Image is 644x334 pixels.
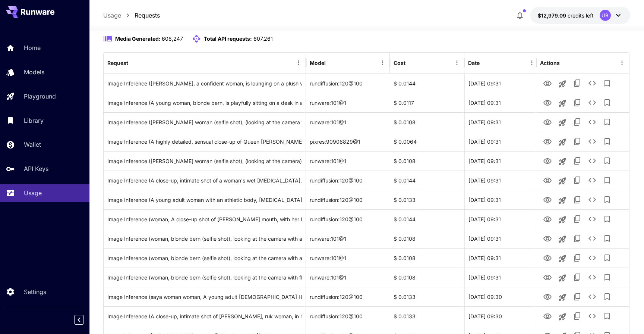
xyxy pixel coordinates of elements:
[570,289,585,304] button: Copy TaskUUID
[555,251,570,266] button: Launch in playground
[24,164,48,173] p: API Keys
[306,112,390,132] div: runware:101@1
[555,135,570,150] button: Launch in playground
[464,209,539,229] div: 29 Sep, 2025 09:31
[107,171,302,190] div: Click to copy prompt
[540,250,555,265] button: View
[570,134,585,149] button: Copy TaskUUID
[555,212,570,227] button: Launch in playground
[585,212,600,227] button: See details
[107,60,128,66] div: Request
[540,289,555,304] button: View
[585,153,600,168] button: See details
[585,231,600,246] button: See details
[570,153,585,168] button: Copy TaskUUID
[306,287,390,306] div: rundiffusion:120@100
[464,248,539,268] div: 29 Sep, 2025 09:31
[600,134,615,149] button: Add to library
[464,132,539,151] div: 29 Sep, 2025 09:31
[530,7,630,24] button: $12,979.08986UB
[390,287,464,306] div: $ 0.0133
[464,190,539,209] div: 29 Sep, 2025 09:31
[585,192,600,207] button: See details
[24,68,44,77] p: Models
[306,74,390,93] div: rundiffusion:120@100
[306,190,390,209] div: rundiffusion:120@100
[390,306,464,326] div: $ 0.0133
[527,57,537,68] button: Menu
[540,114,555,129] button: View
[107,307,302,326] div: Click to copy prompt
[585,115,600,129] button: See details
[585,270,600,285] button: See details
[555,232,570,247] button: Launch in playground
[306,306,390,326] div: rundiffusion:120@100
[293,57,304,68] button: Menu
[24,116,44,125] p: Library
[600,153,615,168] button: Add to library
[555,96,570,111] button: Launch in playground
[326,57,337,68] button: Sort
[390,209,464,229] div: $ 0.0144
[464,306,539,326] div: 29 Sep, 2025 09:30
[390,229,464,248] div: $ 0.0108
[107,152,302,171] div: Click to copy prompt
[452,57,462,68] button: Menu
[585,309,600,324] button: See details
[464,287,539,306] div: 29 Sep, 2025 09:30
[600,270,615,285] button: Add to library
[585,95,600,110] button: See details
[570,192,585,207] button: Copy TaskUUID
[306,268,390,287] div: runware:101@1
[135,11,160,20] a: Requests
[555,193,570,208] button: Launch in playground
[600,173,615,188] button: Add to library
[570,309,585,324] button: Copy TaskUUID
[306,229,390,248] div: runware:101@1
[538,12,568,19] span: $12,979.09
[204,35,252,42] span: Total API requests:
[107,190,302,209] div: Click to copy prompt
[107,113,302,132] div: Click to copy prompt
[390,93,464,112] div: $ 0.0117
[540,231,555,246] button: View
[103,11,160,20] nav: breadcrumb
[390,112,464,132] div: $ 0.0108
[585,134,600,149] button: See details
[538,12,594,19] div: $12,979.08986
[390,171,464,190] div: $ 0.0144
[24,92,56,101] p: Playground
[540,75,555,91] button: View
[306,209,390,229] div: rundiffusion:120@100
[600,192,615,207] button: Add to library
[464,93,539,112] div: 29 Sep, 2025 09:31
[115,35,161,42] span: Media Generated:
[464,229,539,248] div: 29 Sep, 2025 09:31
[24,287,46,296] p: Settings
[406,57,417,68] button: Sort
[390,248,464,268] div: $ 0.0108
[570,212,585,227] button: Copy TaskUUID
[390,190,464,209] div: $ 0.0133
[555,115,570,130] button: Launch in playground
[540,211,555,227] button: View
[377,57,388,68] button: Menu
[107,249,302,268] div: Click to copy prompt
[390,268,464,287] div: $ 0.0108
[555,154,570,169] button: Launch in playground
[107,132,302,151] div: Click to copy prompt
[306,93,390,112] div: runware:101@1
[24,43,41,52] p: Home
[600,289,615,304] button: Add to library
[394,60,405,66] div: Cost
[24,188,42,197] p: Usage
[390,74,464,93] div: $ 0.0144
[570,115,585,129] button: Copy TaskUUID
[585,289,600,304] button: See details
[600,212,615,227] button: Add to library
[107,210,302,229] div: Click to copy prompt
[540,308,555,324] button: View
[306,132,390,151] div: pixres:90906829@1
[480,57,491,68] button: Sort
